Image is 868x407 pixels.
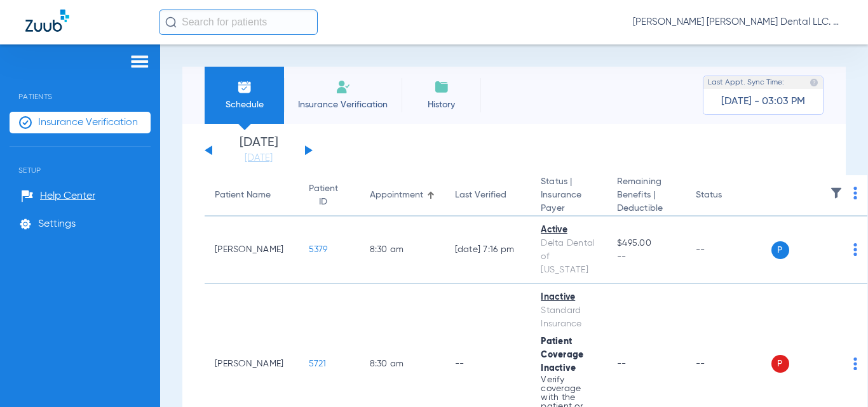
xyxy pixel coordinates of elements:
[411,98,471,111] span: History
[294,98,392,111] span: Insurance Verification
[309,182,349,209] div: Patient ID
[370,189,423,202] div: Appointment
[771,355,789,373] span: P
[25,10,69,32] img: Zuub Logo
[686,217,771,284] td: --
[38,218,76,230] span: Settings
[686,175,771,217] th: Status
[617,237,675,250] span: $495.00
[38,116,138,129] span: Insurance Verification
[445,217,531,284] td: [DATE] 7:16 PM
[541,304,597,331] div: Standard Insurance
[455,189,521,202] div: Last Verified
[336,79,351,95] img: Manual Insurance Verification
[10,147,151,175] span: Setup
[607,175,686,217] th: Remaining Benefits |
[220,137,297,164] li: [DATE]
[541,189,597,215] span: Insurance Payer
[531,175,607,217] th: Status |
[205,217,299,284] td: [PERSON_NAME]
[853,243,857,256] img: group-dot-blue.svg
[455,189,506,202] div: Last Verified
[214,98,275,111] span: Schedule
[309,359,327,368] span: 5721
[541,224,597,237] div: Active
[309,245,328,254] span: 5379
[810,78,818,87] img: last sync help info
[771,241,789,259] span: P
[721,95,805,108] span: [DATE] - 03:03 PM
[830,187,843,199] img: filter.svg
[617,250,675,264] span: --
[165,17,177,28] img: Search Icon
[309,182,338,209] div: Patient ID
[237,79,252,95] img: Schedule
[370,189,435,202] div: Appointment
[708,76,784,89] span: Last Appt. Sync Time:
[617,359,627,368] span: --
[617,202,675,215] span: Deductible
[10,73,151,101] span: Patients
[360,217,445,284] td: 8:30 AM
[541,337,583,373] span: Patient Coverage Inactive
[804,346,868,407] iframe: Chat Widget
[541,291,597,304] div: Inactive
[159,10,318,35] input: Search for patients
[21,190,95,203] a: Help Center
[220,152,297,164] a: [DATE]
[215,189,288,202] div: Patient Name
[130,54,150,69] img: hamburger-icon
[633,16,843,29] span: [PERSON_NAME] [PERSON_NAME] Dental LLC. DBA Ahwatukee Dentistry
[853,187,857,199] img: group-dot-blue.svg
[215,189,271,202] div: Patient Name
[40,190,95,203] span: Help Center
[541,237,597,277] div: Delta Dental of [US_STATE]
[434,79,449,95] img: History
